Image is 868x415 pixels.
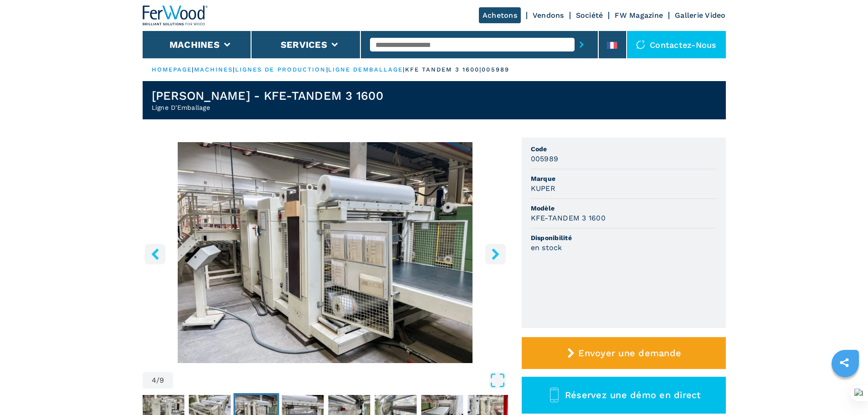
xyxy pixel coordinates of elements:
[143,142,508,363] div: Go to Slide 4
[576,11,603,20] a: Société
[152,103,383,112] h2: Ligne D'Emballage
[531,213,606,223] h3: KFE-TANDEM 3 1600
[328,66,403,73] a: ligne demballage
[233,66,235,73] span: |
[636,40,645,49] img: Contactez-nous
[531,144,717,154] span: Code
[578,348,681,359] span: Envoyer une demande
[829,374,861,408] iframe: Chat
[627,31,726,58] div: Contactez-nous
[531,242,562,253] h3: en stock
[175,372,505,389] button: Open Fullscreen
[531,174,717,183] span: Marque
[531,154,559,164] h3: 005989
[152,88,383,103] h1: [PERSON_NAME] - KFE-TANDEM 3 1600
[152,66,192,73] a: HOMEPAGE
[675,11,726,20] a: Gallerie Video
[143,142,508,363] img: Ligne D'Emballage KUPER KFE-TANDEM 3 1600
[522,337,726,369] button: Envoyer une demande
[169,39,220,50] button: Machines
[281,39,327,50] button: Services
[479,7,521,23] a: Achetons
[522,377,726,414] button: Réservez une démo en direct
[565,389,701,400] span: Réservez une démo en direct
[575,34,589,55] button: submit-button
[485,244,506,264] button: right-button
[159,377,164,384] span: 9
[405,66,482,74] p: kfe tandem 3 1600 |
[235,66,326,73] a: lignes de production
[192,66,194,73] span: |
[615,11,663,20] a: FW Magazine
[403,66,405,73] span: |
[833,351,856,374] a: sharethis
[326,66,328,73] span: |
[194,66,233,73] a: machines
[531,183,555,194] h3: KUPER
[156,377,159,384] span: /
[531,233,717,242] span: Disponibilité
[145,244,165,264] button: left-button
[533,11,564,20] a: Vendons
[482,66,509,74] p: 005989
[152,377,156,384] span: 4
[531,204,717,213] span: Modèle
[143,5,208,26] img: Ferwood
